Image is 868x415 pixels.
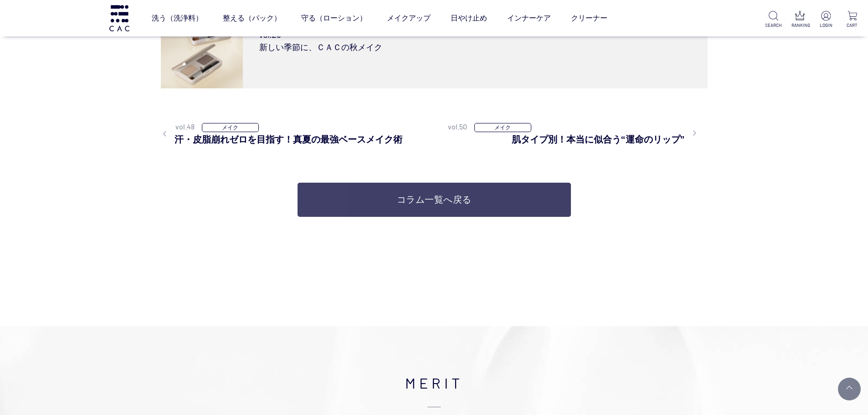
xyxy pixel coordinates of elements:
a: SEARCH [765,11,782,29]
a: RANKING [791,11,808,29]
a: CART [844,11,861,29]
p: vol.50 [448,121,474,132]
a: 整える（パック） [223,5,281,31]
p: LOGIN [817,22,834,29]
p: CART [844,22,861,29]
p: RANKING [791,22,808,29]
img: logo [108,5,131,31]
p: vol.48 [175,121,202,132]
a: インナーケア [507,5,551,31]
p: メイク [202,123,259,132]
p: SEARCH [765,22,782,29]
a: クリーナー [571,5,607,31]
a: 守る（ローション） [301,5,367,31]
p: メイク [474,123,531,132]
h3: 肌タイプ別！本当に似合う“運命のリップ” [512,133,699,146]
a: メイクアップ [387,5,431,31]
a: コラム一覧へ戻る [298,183,571,217]
a: LOGIN [817,11,834,29]
a: 洗う（洗浄料） [152,5,203,31]
a: vol.50メイク 肌タイプ別！本当に似合う“運命のリップ” [448,121,699,146]
a: 日やけ止め [451,5,487,31]
a: vol.48メイク 汗・皮脂崩れゼロを目指す！真夏の最強ベースメイク術 [161,121,425,146]
h3: 汗・皮脂崩れゼロを目指す！真夏の最強ベースメイク術 [161,133,425,146]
